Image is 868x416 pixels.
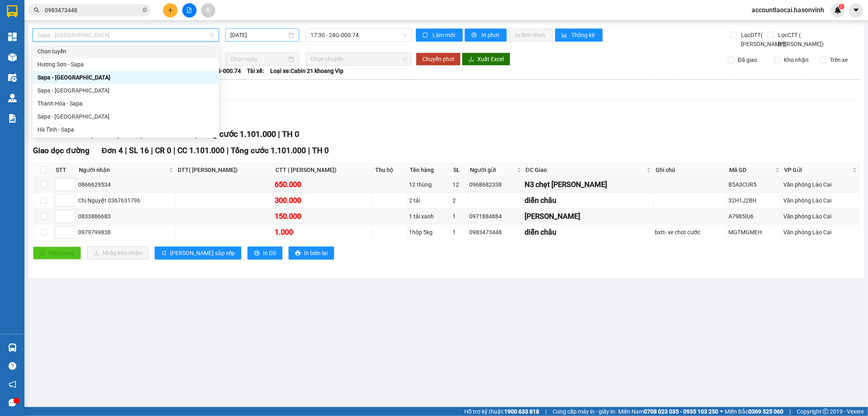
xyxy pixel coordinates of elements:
button: printerIn phơi [465,29,507,42]
td: Văn phòng Lào Cai [782,209,859,225]
span: printer [295,250,301,257]
span: 1 [840,4,843,9]
button: printerIn DS [247,247,282,260]
td: Văn phòng Lào Cai [782,177,859,193]
span: copyright [823,409,829,414]
span: | [173,146,175,155]
span: | [151,146,153,155]
div: 32H1J2BH [728,196,781,205]
div: Sapa - Thanh Hóa [33,84,219,97]
span: Hỗ trợ kỹ thuật: [464,407,539,416]
button: In đơn chọn [509,29,553,42]
div: Văn phòng Lào Cai [783,196,858,205]
div: 300.000 [275,195,372,206]
div: Sapa - [GEOGRAPHIC_DATA] [37,112,214,121]
div: 2 tải [409,196,449,205]
div: 1 [453,228,466,237]
span: Tổng cước 1.101.000 [231,146,306,155]
span: CR 0 [155,146,171,155]
span: Cung cấp máy in - giấy in: [553,407,616,416]
div: Sapa - Hà Tĩnh [33,110,219,123]
span: Miền Bắc [725,407,783,416]
span: close-circle [142,7,147,12]
div: Sapa - [GEOGRAPHIC_DATA] [37,86,214,95]
span: Chọn chuyến [310,53,407,65]
span: ⚪️ [720,410,723,413]
div: Hương Sơn - Sapa [37,60,214,69]
img: logo-vxr [7,5,17,18]
div: B5A3CUR5 [728,180,781,189]
input: 15/10/2025 [230,31,287,40]
div: Chọn tuyến [33,45,219,58]
div: Hương Sơn - Sapa [33,58,219,71]
td: MGTMGMEH [727,225,782,240]
img: warehouse-icon [8,94,17,102]
span: printer [471,32,478,39]
span: Miền Nam [618,407,718,416]
span: | [545,407,547,416]
span: Tài xế: [247,66,264,75]
td: 32H1J2BH [727,193,782,209]
span: sort-ascending [161,250,167,257]
input: Chọn ngày [230,55,287,64]
span: VP Gửi [784,165,851,174]
th: CTT ( [PERSON_NAME]) [273,163,373,177]
img: icon-new-feature [834,7,842,14]
th: Ghi chú [654,163,727,177]
div: 0971884884 [469,212,522,221]
div: Sapa - Hương Sơn [33,71,219,84]
span: Đã giao [735,55,761,64]
div: Sapa - [GEOGRAPHIC_DATA] [37,73,214,82]
div: 650.000 [275,179,372,190]
th: Thu hộ [373,163,408,177]
td: A7985IU6 [727,209,782,225]
span: download [468,56,474,63]
span: ĐC Giao [526,165,645,174]
span: TH 0 [282,129,299,139]
div: Thanh Hóa - Sapa [33,97,219,110]
div: Hà Tĩnh - Sapa [33,123,219,136]
div: 0979799838 [78,228,174,237]
span: Đơn 4 [102,146,123,155]
span: printer [254,250,260,257]
div: 2 [453,196,466,205]
button: bar-chartThống kê [555,29,603,42]
span: Kho nhận [781,55,812,64]
button: printerIn biên lai [289,247,334,260]
div: Hà Tĩnh - Sapa [37,125,214,134]
th: SL [451,163,468,177]
span: question-circle [9,362,16,370]
span: | [227,146,229,155]
img: solution-icon [8,114,17,123]
span: In DS [263,249,276,258]
span: [PERSON_NAME] sắp xếp [170,249,235,258]
div: [PERSON_NAME] [525,211,652,222]
button: uploadGiao hàng [33,247,81,260]
div: Văn phòng Lào Cai [783,228,858,237]
strong: 0369 525 060 [748,408,783,415]
div: 12 thùng [409,180,449,189]
span: caret-down [853,7,860,14]
th: Tên hàng [408,163,451,177]
span: | [789,407,791,416]
span: Trên xe [826,55,851,64]
span: Lọc DTT( [PERSON_NAME]) [738,31,788,48]
div: N3 chẹt [PERSON_NAME] [525,179,652,190]
span: CC 1.101.000 [177,146,225,155]
th: STT [54,163,77,177]
div: 1hôp 5kg [409,228,449,237]
div: 0833886683 [78,212,174,221]
th: DTT( [PERSON_NAME]) [176,163,273,177]
div: diễn châu [525,227,652,238]
span: TH 0 [312,146,329,155]
div: Chị Nguyệt 0367631796 [78,196,174,205]
img: warehouse-icon [8,73,17,82]
span: Người nhận [79,165,167,174]
span: bar-chart [562,32,568,39]
span: message [9,399,16,407]
span: sync [422,32,429,39]
span: 17:30 - 24G-000.74 [310,29,407,41]
input: Tìm tên, số ĐT hoặc mã đơn [45,6,141,15]
td: Văn phòng Lào Cai [782,193,859,209]
span: accountlaocai.hasonvinh [745,5,831,15]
